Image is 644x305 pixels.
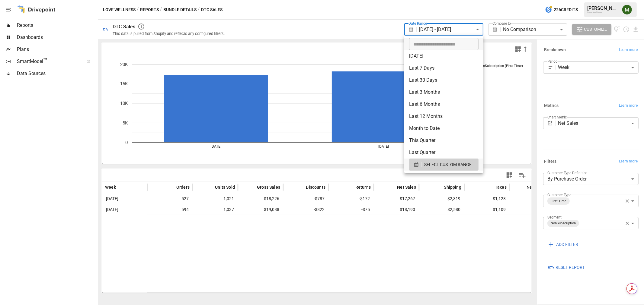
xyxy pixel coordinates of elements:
li: This Quarter [404,134,483,146]
button: SELECT CUSTOM RANGE [409,159,479,171]
span: SELECT CUSTOM RANGE [424,161,472,168]
li: Last 7 Days [404,62,483,74]
li: Last 3 Months [404,86,483,98]
li: Last 6 Months [404,98,483,110]
li: [DATE] [404,50,483,62]
li: Last Quarter [404,146,483,159]
li: Month to Date [404,122,483,134]
li: Last 30 Days [404,74,483,86]
li: Last 12 Months [404,110,483,122]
